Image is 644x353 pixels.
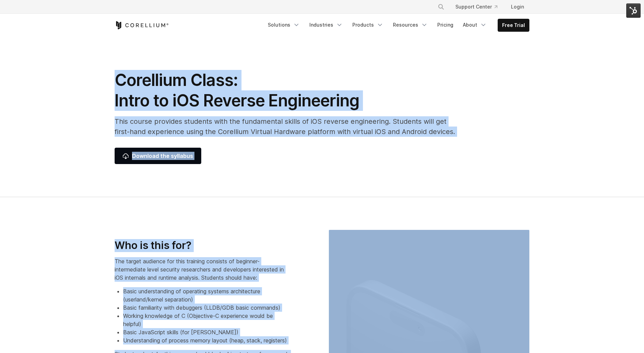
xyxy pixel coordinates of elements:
p: The target audience for this training consists of beginner-intermediate level security researcher... [115,257,289,282]
li: Basic JavaScript skills (for [PERSON_NAME]) [123,328,289,336]
p: This course provides students with the fundamental skills of iOS reverse engineering. Students wi... [115,116,456,137]
button: Search [435,1,447,13]
li: Basic familiarity with debuggers (LLDB/GDB basic commands) [123,304,289,312]
h1: Corellium Class: Intro to iOS Reverse Engineering [115,70,456,111]
h3: Who is this for? [115,239,289,252]
span: Download the syllabus [123,152,193,160]
li: Understanding of process memory layout (heap, stack, registers) [123,336,289,344]
img: HubSpot Tools Menu Toggle [626,3,641,18]
a: Pricing [433,19,457,31]
a: Support Center [450,1,503,13]
li: Basic understanding of operating systems architecture (userland/kernel separation) [123,287,289,304]
a: Login [506,1,529,13]
a: Industries [305,19,347,31]
a: Solutions [264,19,304,31]
a: Resources [389,19,432,31]
a: Corellium Home [115,21,169,29]
li: Working knowledge of C (Objective-C experience would be helpful) [123,312,289,328]
div: Navigation Menu [429,1,529,13]
a: About [459,19,491,31]
div: Navigation Menu [264,19,529,32]
a: Free Trial [498,19,529,31]
a: Products [348,19,387,31]
a: Download the syllabus [115,148,201,164]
